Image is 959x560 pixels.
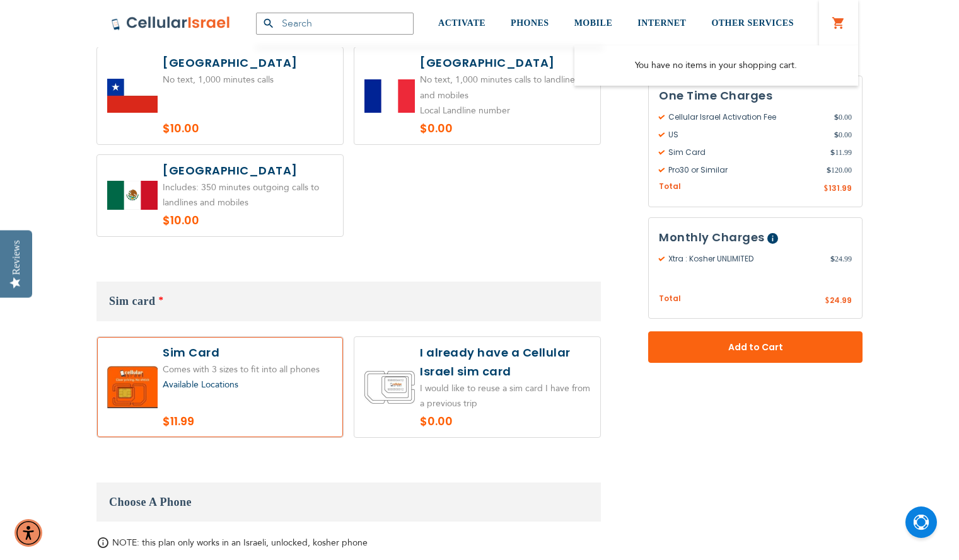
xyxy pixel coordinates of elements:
[834,129,839,140] span: $
[711,18,794,28] span: OTHER SERVICES
[830,147,835,158] span: $
[828,183,852,193] span: 131.99
[834,111,852,123] span: 0.00
[15,519,42,547] div: Accessibility Menu
[659,229,765,245] span: Monthly Charges
[827,164,852,176] span: 120.00
[830,147,852,158] span: 11.99
[825,295,830,307] span: $
[690,341,821,354] span: Add to Cart
[256,13,414,35] input: Search
[659,164,827,176] span: Pro30 or Similar
[834,129,852,140] span: 0.00
[823,183,828,195] span: $
[109,295,156,307] span: Sim card
[574,18,613,28] span: MOBILE
[767,233,778,244] span: Help
[109,496,192,508] span: Choose A Phone
[659,129,834,140] span: US
[635,59,797,71] span: You have no items in your shopping cart.
[834,111,839,123] span: $
[511,18,549,28] span: PHONES
[112,537,368,549] span: NOTE: this plan only works in an Israeli, unlocked, kosher phone
[659,111,834,123] span: Cellular Israel Activation Fee
[830,295,852,306] span: 24.99
[438,18,485,28] span: ACTIVATE
[659,86,852,105] h3: One Time Charges
[11,240,22,275] div: Reviews
[827,164,831,176] span: $
[659,253,830,265] span: Xtra : Kosher UNLIMITED
[830,253,835,265] span: $
[830,253,852,265] span: 24.99
[659,181,681,193] span: Total
[637,18,686,28] span: INTERNET
[659,293,681,305] span: Total
[659,147,830,158] span: Sim Card
[163,379,238,391] a: Available Locations
[648,331,863,363] button: Add to Cart
[111,16,231,31] img: Cellular Israel Logo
